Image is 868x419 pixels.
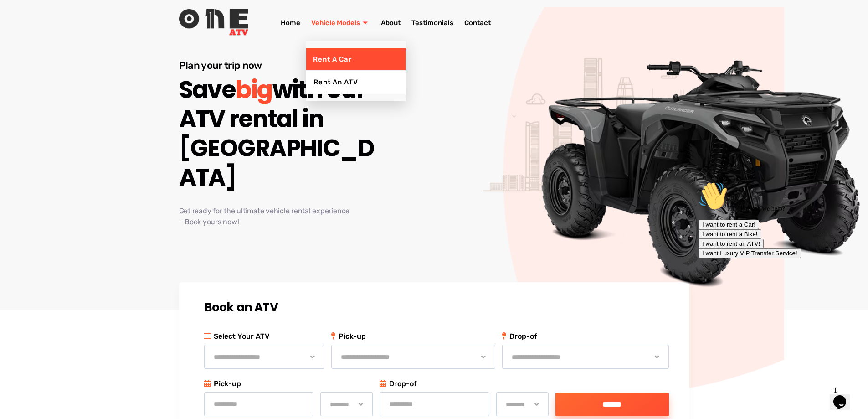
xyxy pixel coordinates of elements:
[4,27,90,34] span: Hi! How can we help?
[380,378,549,390] p: Drop-of
[830,383,859,410] iframe: chat widget
[179,75,388,192] h2: Save with our ATV rental in [GEOGRAPHIC_DATA]
[406,5,459,41] a: Testimonials
[306,71,406,93] a: Rent an ATV
[4,61,69,71] button: I want to rent an ATV!
[306,5,375,41] a: Vehicle Models
[204,378,373,390] p: Pick-up
[459,5,496,41] a: Contact
[331,331,496,342] span: Pick-up
[502,331,669,342] span: Drop-of
[306,48,406,71] a: Rent a Car
[204,300,669,315] h2: Book an ATV
[204,331,324,342] p: Select Your ATV
[4,52,67,61] button: I want to rent a Bike!
[4,71,106,80] button: I want Luxury VIP Transfer Service!
[375,5,406,41] a: About
[179,59,388,72] h3: Plan your trip now
[4,42,64,52] button: I want to rent a Car!
[179,206,388,228] p: Get ready for the ultimate vehicle rental experience – Book yours now!
[275,5,306,41] a: Home
[4,4,168,80] div: 👋Hi! How can we help?I want to rent a Car!I want to rent a Bike!I want to rent an ATV!I want Luxu...
[695,178,859,378] iframe: chat widget
[236,75,272,104] span: big
[4,4,33,33] img: :wave:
